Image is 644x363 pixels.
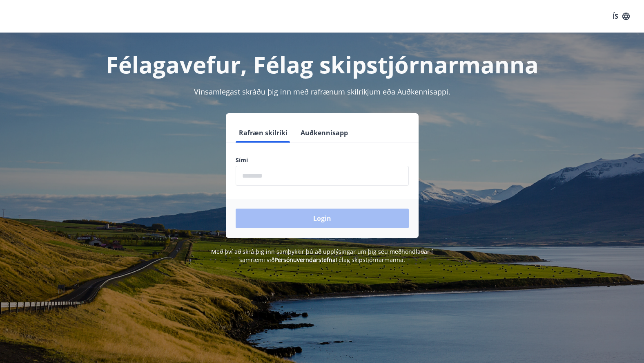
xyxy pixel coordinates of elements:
[236,123,291,143] button: Rafræn skilríki
[236,156,409,164] label: Sími
[38,49,606,80] h1: Félagavefur, Félag skipstjórnarmanna
[194,87,450,97] span: Vinsamlegast skráðu þig inn með rafrænum skilríkjum eða Auðkennisappi.
[608,9,634,24] button: ÍS
[211,248,433,264] span: Með því að skrá þig inn samþykkir þú að upplýsingar um þig séu meðhöndlaðar í samræmi við Félag s...
[274,256,336,264] a: Persónuverndarstefna
[297,123,351,143] button: Auðkennisapp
